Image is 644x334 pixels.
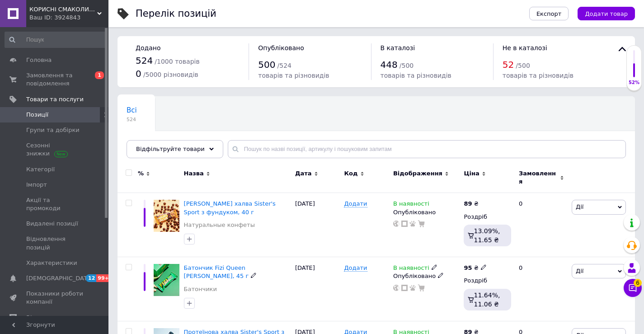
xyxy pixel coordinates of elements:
[634,279,642,287] span: 6
[576,203,583,210] span: Дії
[26,274,93,282] span: [DEMOGRAPHIC_DATA]
[95,71,104,79] span: 1
[26,71,84,88] span: Замовлення та повідомлення
[26,220,78,228] span: Видалені позиції
[26,196,84,212] span: Акції та промокоди
[26,126,80,134] span: Групи та добірки
[86,274,96,282] span: 12
[127,116,137,123] span: 524
[258,59,275,70] span: 500
[393,200,429,210] span: В наявності
[381,59,398,70] span: 448
[503,72,573,79] span: товарів та різновидів
[143,71,198,78] span: / 5000 різновидів
[26,95,84,103] span: Товари та послуги
[26,259,77,267] span: Характеристики
[529,7,569,20] button: Експорт
[184,221,255,229] a: Натуральные конфеты
[184,264,249,279] a: Батончик Fizi Queen [PERSON_NAME], 45 г
[474,227,500,244] span: 13.09%, 11.65 ₴
[464,264,486,272] div: ₴
[293,257,342,321] div: [DATE]
[576,268,583,274] span: Дії
[127,106,137,114] span: Всі
[26,141,84,158] span: Сезонні знижки
[228,140,626,158] input: Пошук по назві позиції, артикулу і пошуковим запитам
[519,169,558,186] span: Замовлення
[258,72,329,79] span: товарів та різновидів
[464,200,472,207] b: 89
[393,272,459,280] div: Опубліковано
[513,257,569,321] div: 0
[26,111,48,119] span: Позиції
[293,193,342,257] div: [DATE]
[258,44,304,52] span: Опубліковано
[136,146,205,152] span: Відфільтруйте товари
[464,200,478,208] div: ₴
[464,213,511,221] div: Роздріб
[578,7,635,20] button: Додати товар
[277,62,291,69] span: / 524
[184,200,276,215] a: [PERSON_NAME] халва Sister's Sport з фундуком, 40 г
[393,169,442,178] span: Відображення
[393,264,429,274] span: В наявності
[464,277,511,285] div: Роздріб
[26,235,84,251] span: Відновлення позицій
[136,44,160,52] span: Додано
[96,274,111,282] span: 99+
[5,32,107,48] input: Пошук
[184,285,217,293] a: Батончики
[136,55,153,66] span: 524
[155,58,199,65] span: / 1000 товарів
[624,279,642,297] button: Чат з покупцем6
[503,59,514,70] span: 52
[295,169,312,178] span: Дата
[138,169,144,178] span: %
[516,62,530,69] span: / 500
[381,44,415,52] span: В каталозі
[513,193,569,257] div: 0
[464,169,479,178] span: Ціна
[154,264,179,296] img: Батончик Fizi Queen Pistachio, 45 г
[26,314,50,322] span: Відгуки
[29,5,97,14] span: КОРИСНІ СМАКОЛИКИ
[26,56,52,64] span: Головна
[344,264,367,272] span: Додати
[136,9,216,19] div: Перелік позицій
[503,44,547,52] span: Не в каталозі
[627,80,641,86] div: 52%
[26,290,84,306] span: Показники роботи компанії
[536,10,562,17] span: Експорт
[393,208,459,216] div: Опубліковано
[474,292,500,308] span: 11.64%, 11.06 ₴
[154,200,179,232] img: Протеїнова халва Sister's Sport з фундуком, 40 г
[381,72,451,79] span: товарів та різновидів
[585,10,628,17] span: Додати товар
[400,62,414,69] span: / 500
[184,169,204,178] span: Назва
[464,264,472,271] b: 95
[344,200,367,207] span: Додати
[26,165,55,174] span: Категорії
[26,181,47,189] span: Імпорт
[29,14,108,22] div: Ваш ID: 3924843
[136,68,141,79] span: 0
[344,169,357,178] span: Код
